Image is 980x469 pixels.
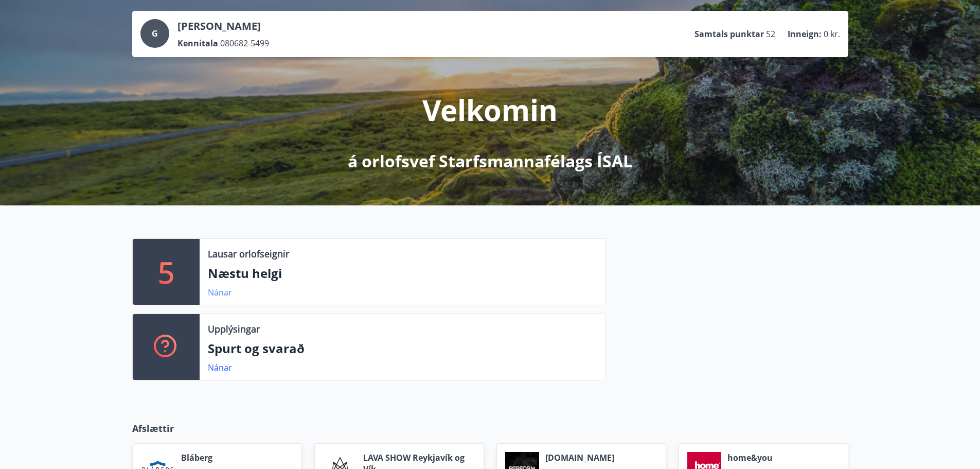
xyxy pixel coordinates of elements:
[152,28,158,39] span: G
[766,28,775,40] span: 52
[220,38,269,49] span: 080682-5499
[788,28,822,40] p: Inneign :
[727,452,788,463] span: home&you
[208,362,232,373] a: Nánar
[824,28,840,40] span: 0 kr.
[208,322,260,336] p: Upplýsingar
[208,340,597,357] p: Spurt og svarað
[132,422,848,435] p: Afslættir
[545,452,614,463] span: [DOMAIN_NAME]
[208,287,232,298] a: Nánar
[158,252,174,291] p: 5
[177,19,269,33] p: [PERSON_NAME]
[694,28,764,40] p: Samtals punktar
[348,150,632,172] p: á orlofsvef Starfsmannafélags ÍSAL
[177,38,218,49] p: Kennitala
[422,90,558,129] p: Velkomin
[208,247,289,260] p: Lausar orlofseignir
[208,265,597,282] p: Næstu helgi
[181,452,242,463] span: Bláberg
